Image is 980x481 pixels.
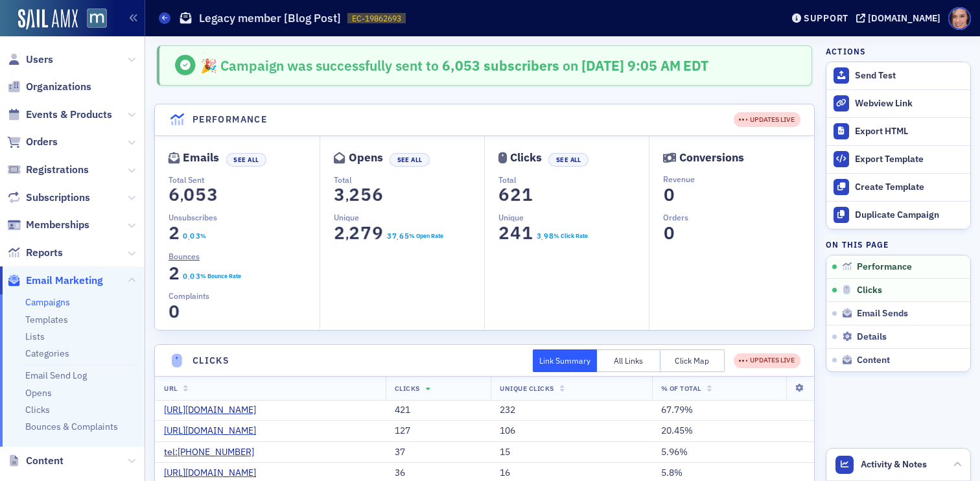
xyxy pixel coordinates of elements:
[200,272,241,281] div: % Bounce Rate
[661,384,701,393] span: % Of Total
[226,153,266,167] button: See All
[26,191,90,205] span: Subscriptions
[87,8,107,29] img: SailAMX
[581,56,627,75] span: [DATE]
[439,56,559,75] span: 6,053 subscribers
[7,108,112,122] a: Events & Products
[188,233,190,242] span: .
[169,187,218,202] section: 6,053
[352,13,401,24] span: EC-19862693
[542,230,549,242] span: 9
[188,273,190,282] span: .
[194,230,200,242] span: 3
[345,183,363,206] span: 2
[826,62,970,89] button: Send Test
[7,80,91,94] a: Organizations
[25,421,118,432] a: Bounces & Complaints
[189,270,195,282] span: 0
[7,246,63,260] a: Reports
[826,89,970,117] a: Webview Link
[395,384,420,393] span: Clicks
[857,308,908,320] span: Email Sends
[403,230,410,242] span: 5
[548,153,589,167] button: See All
[500,384,554,393] span: Unique Clicks
[26,246,63,260] span: Reports
[200,56,581,75] span: 🎉 Campaign was successfully sent to on
[857,331,887,343] span: Details
[660,349,725,372] button: Click Map
[507,222,525,244] span: 4
[357,183,375,206] span: 5
[535,230,542,242] span: 3
[519,222,537,244] span: 1
[334,211,484,223] p: Unique
[165,262,183,285] span: 2
[183,272,200,281] section: 0.03
[826,201,970,229] button: Duplicate Campaign
[536,231,554,240] section: 3.98
[679,154,744,161] div: Conversions
[857,285,882,296] span: Clicks
[200,231,206,240] div: %
[855,70,964,82] div: Send Test
[398,230,404,242] span: 6
[663,211,813,223] p: Orders
[26,218,89,232] span: Memberships
[855,154,964,165] div: Export Template
[7,135,58,149] a: Orders
[192,354,229,368] h4: Clicks
[164,425,266,437] a: [URL][DOMAIN_NAME]
[369,183,386,206] span: 6
[496,183,513,206] span: 6
[334,226,384,240] section: 2,279
[180,187,183,205] span: ,
[856,14,945,23] button: [DOMAIN_NAME]
[26,53,53,67] span: Users
[345,222,363,244] span: 2
[169,250,200,262] span: Bounces
[25,370,87,381] a: Email Send Log
[496,222,513,244] span: 2
[204,183,221,206] span: 3
[164,447,264,458] a: tel:[PHONE_NUMBER]
[661,405,805,416] div: 67.79%
[395,405,482,416] div: 421
[861,458,927,471] span: Activity & Notes
[661,467,805,479] div: 5.8%
[164,467,266,479] a: [URL][DOMAIN_NAME]
[181,230,188,242] span: 0
[169,290,320,301] p: Complaints
[826,45,866,57] h4: Actions
[25,331,45,342] a: Lists
[804,12,848,24] div: Support
[948,7,971,30] span: Profile
[192,183,209,206] span: 5
[18,9,78,30] a: SailAMX
[868,12,940,24] div: [DOMAIN_NAME]
[386,231,409,240] section: 37.65
[331,183,348,206] span: 3
[26,135,58,149] span: Orders
[78,8,107,30] a: View Homepage
[739,115,795,125] div: UPDATES LIVE
[660,183,678,206] span: 0
[826,239,971,250] h4: On this page
[681,56,708,75] span: EDT
[500,405,643,416] div: 232
[169,304,180,319] section: 0
[397,233,399,242] span: .
[554,231,588,240] div: % Click Rate
[7,218,89,232] a: Memberships
[7,454,64,468] a: Content
[25,387,52,399] a: Opens
[25,314,68,325] a: Templates
[181,270,188,282] span: 0
[395,447,482,458] div: 37
[194,270,200,282] span: 3
[395,467,482,479] div: 36
[734,353,800,368] div: UPDATES LIVE
[541,233,543,242] span: .
[395,425,482,437] div: 127
[498,187,533,202] section: 621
